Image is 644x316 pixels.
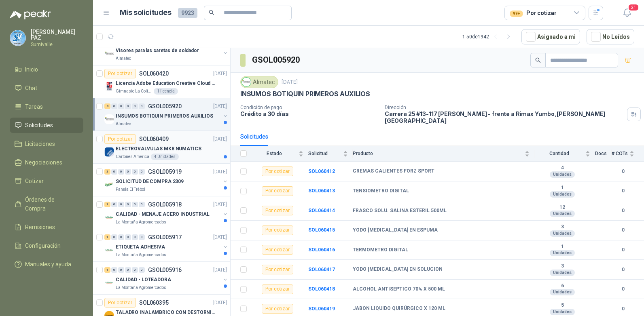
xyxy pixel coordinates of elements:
a: 1 0 0 0 0 0 GSOL005917[DATE] Company LogoETIQUETA ADHESIVALa Montaña Agromercados [104,232,229,258]
img: Company Logo [104,278,114,288]
button: 21 [620,6,634,20]
p: [DATE] [213,135,227,143]
p: CALIDAD - LOTEADORA [116,276,171,284]
div: Por cotizar [262,304,293,314]
a: Por cotizarSOL060409[DATE] Company LogoELECTROVALVULAS MK8 NUMATICSCartones America4 Unidades [93,131,230,164]
p: [DATE] [213,168,227,176]
p: La Montaña Agromercados [116,252,166,258]
a: Órdenes de Compra [10,192,83,216]
div: 0 [125,169,131,175]
b: 0 [612,226,634,234]
b: SOL060415 [308,227,335,233]
div: Solicitudes [240,132,268,141]
div: Unidades [550,211,575,217]
p: Crédito a 30 días [240,110,378,117]
div: 0 [125,103,131,109]
span: Solicitud [308,151,341,156]
img: Company Logo [104,147,114,157]
b: 6 [534,283,590,289]
b: 4 [534,165,590,171]
div: 0 [132,169,138,175]
p: Almatec [116,55,131,62]
b: 0 [612,266,634,274]
a: Solicitudes [10,118,83,133]
b: 0 [612,207,634,215]
p: ELECTROVALVULAS MK8 NUMATICS [116,145,201,153]
b: 0 [612,285,634,293]
div: Por cotizar [104,69,136,78]
div: Por cotizar [104,134,136,144]
b: 0 [612,168,634,175]
div: Por cotizar [262,225,293,235]
div: 3 [104,169,110,175]
a: Licitaciones [10,136,83,152]
b: YODO [MEDICAL_DATA] EN ESPUMA [353,227,438,234]
p: [DATE] [282,78,298,86]
span: Producto [353,151,523,156]
b: 0 [612,305,634,313]
a: Tareas [10,99,83,114]
div: 0 [111,169,117,175]
a: Inicio [10,62,83,77]
span: # COTs [612,151,628,156]
b: 0 [612,246,634,254]
div: Unidades [550,309,575,315]
p: [DATE] [213,201,227,209]
a: SOL060416 [308,247,335,253]
span: Negociaciones [25,158,62,167]
div: 0 [132,202,138,207]
div: Unidades [550,191,575,198]
p: SOL060420 [139,71,169,76]
h3: GSOL005920 [252,54,301,66]
th: Solicitud [308,146,353,162]
span: 9923 [178,8,197,18]
a: 8 0 0 0 0 0 GSOL005920[DATE] Company LogoINSUMOS BOTIQUIN PRIMEROS AUXILIOSAlmatec [104,101,229,127]
div: Unidades [550,171,575,178]
div: 0 [139,202,145,207]
p: INSUMOS BOTIQUIN PRIMEROS AUXILIOS [240,90,370,98]
img: Company Logo [242,78,251,86]
th: Estado [252,146,308,162]
p: [DATE] [213,234,227,241]
span: Cantidad [534,151,584,156]
div: 99+ [510,11,523,17]
b: TERMOMETRO DIGITAL [353,247,408,253]
a: SOL060417 [308,267,335,272]
p: SOL060395 [139,300,169,305]
p: CALIDAD - MENAJE ACERO INDUSTRIAL [116,211,210,218]
p: SOLICITUD DE COMPRA 2309 [116,178,184,185]
th: Docs [595,146,612,162]
p: Gimnasio La Colina [116,88,152,95]
img: Company Logo [104,245,114,255]
div: Por cotizar [262,284,293,294]
div: Unidades [550,230,575,237]
div: 1 [104,267,110,273]
img: Logo peakr [10,10,51,19]
div: 0 [139,169,145,175]
a: SOL060419 [308,306,335,312]
a: 1 0 0 0 0 0 GSOL005916[DATE] Company LogoCALIDAD - LOTEADORALa Montaña Agromercados [104,265,229,291]
b: ALCOHOL ANTISEPTICO 70% X 500 ML [353,286,445,293]
b: 12 [534,204,590,211]
span: Cotizar [25,177,44,185]
p: Licencia Adobe Education Creative Cloud for enterprise license lab and classroom [116,80,216,87]
div: 1 [104,234,110,240]
a: 1 0 0 0 0 0 GSOL005918[DATE] Company LogoCALIDAD - MENAJE ACERO INDUSTRIALLa Montaña Agromercados [104,200,229,225]
a: SOL060412 [308,169,335,174]
div: 0 [132,103,138,109]
b: SOL060414 [308,208,335,213]
span: search [209,10,214,15]
span: Tareas [25,102,43,111]
div: 1 licencia [154,88,178,95]
div: 0 [139,267,145,273]
div: 0 [118,169,124,175]
p: Cartones America [116,154,149,160]
div: 1 [104,202,110,207]
b: 3 [534,224,590,230]
b: JABON LIQUIDO QUIRÚRGICO X 120 ML [353,305,445,312]
span: search [535,57,541,63]
div: 0 [118,267,124,273]
span: 21 [628,4,639,11]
